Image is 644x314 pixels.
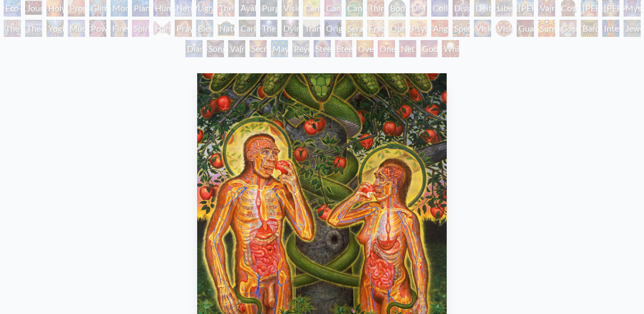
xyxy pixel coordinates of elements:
[335,40,352,57] div: Steeplehead 2
[46,20,64,37] div: Yogi & the Möbius Sphere
[196,20,213,37] div: Blessing Hand
[399,40,416,57] div: Net of Being
[185,40,203,57] div: Diamond Being
[175,20,192,37] div: Praying Hands
[153,20,170,37] div: Hands that See
[4,20,21,37] div: The Seer
[367,20,384,37] div: Fractal Eyes
[474,20,491,37] div: Vision Crystal
[442,40,459,57] div: White Light
[517,20,534,37] div: Guardian of Infinite Vision
[218,20,235,37] div: Nature of Mind
[239,20,256,37] div: Caring
[431,20,448,37] div: Angel Skin
[282,20,299,37] div: Dying
[602,20,619,37] div: Interbeing
[271,40,288,57] div: Mayan Being
[560,20,577,37] div: Cosmic Elf
[495,20,513,37] div: Vision [PERSON_NAME]
[378,40,395,57] div: One
[410,20,427,37] div: Psychomicrograph of a Fractal Paisley Cherub Feather Tip
[581,20,598,37] div: Bardo Being
[250,40,267,57] div: Secret Writing Being
[260,20,277,37] div: The Soul Finds It's Way
[89,20,106,37] div: Power to the Peaceful
[346,20,363,37] div: Seraphic Transport Docking on the Third Eye
[132,20,149,37] div: Spirit Animates the Flesh
[538,20,555,37] div: Sunyata
[303,20,320,37] div: Transfiguration
[314,40,331,57] div: Steeplehead 1
[68,20,85,37] div: Mudra
[389,20,406,37] div: Ophanic Eyelash
[207,40,224,57] div: Song of Vajra Being
[292,40,309,57] div: Peyote Being
[453,20,470,37] div: Spectral Lotus
[356,40,374,57] div: Oversoul
[25,20,42,37] div: Theologue
[624,20,641,37] div: Jewel Being
[111,20,128,37] div: Firewalking
[228,40,245,57] div: Vajra Being
[421,40,438,57] div: Godself
[324,20,342,37] div: Original Face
